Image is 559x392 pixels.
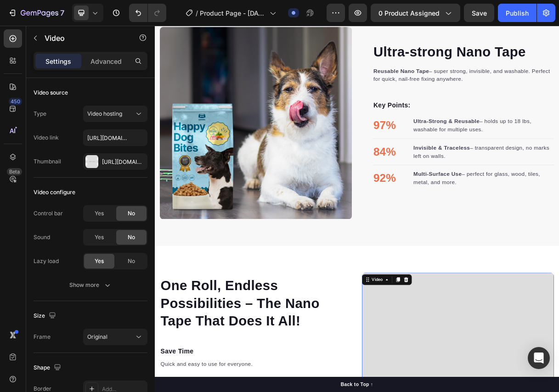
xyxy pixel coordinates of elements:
[87,333,107,340] span: Original
[353,161,543,183] p: – transparent design, no marks left on walls.
[34,134,59,142] div: Video link
[34,89,68,97] div: Video source
[298,124,329,147] p: 97%
[128,257,135,265] span: No
[34,209,63,218] div: Control bar
[45,33,123,44] p: Video
[298,196,329,219] p: 92%
[83,106,147,122] button: Video hosting
[298,161,329,184] p: 84%
[34,188,75,196] div: Video configure
[353,126,443,134] strong: Ultra-Strong & Reusable
[7,168,22,175] div: Beta
[95,233,104,241] span: Yes
[90,56,122,66] p: Advanced
[34,157,61,166] div: Thumbnail
[4,4,68,22] button: 7
[128,209,135,218] span: No
[83,129,147,146] input: Insert video url here
[95,209,104,218] span: Yes
[196,8,198,18] span: /
[353,125,543,147] p: – holds up to 18 lbs, washable for multiple uses.
[34,277,147,293] button: Show more
[9,98,22,105] div: 450
[294,342,313,350] div: Video
[34,110,46,118] div: Type
[7,1,269,263] img: 495611768014373769-f00d0b7a-f3e1-4e69-8cbe-e0b2d9e608f9.png
[298,58,374,66] strong: Reusable Nano Tape
[378,8,440,18] span: 0 product assigned
[34,233,50,241] div: Sound
[45,56,71,66] p: Settings
[83,329,147,345] button: Original
[34,362,63,374] div: Shape
[297,22,544,48] h2: Ultra-strong Nano Tape
[371,4,460,22] button: 0 product assigned
[353,197,543,219] p: – perfect for glass, wood, tiles, metal, and more.
[472,9,487,17] span: Save
[60,7,64,18] p: 7
[498,4,536,22] button: Publish
[155,26,559,392] iframe: Design area
[353,162,430,170] strong: Invisible & Traceless
[102,158,145,166] div: [URL][DOMAIN_NAME]
[34,310,58,322] div: Size
[95,257,104,265] span: Yes
[200,8,266,18] span: Product Page - [DATE] 10:39:25
[506,8,529,18] div: Publish
[464,4,494,22] button: Save
[34,333,51,341] div: Frame
[298,56,543,78] p: – super strong, invisible, and washable. Perfect for quick, nail-free fixing anywhere.
[298,102,543,116] p: Key Points:
[528,347,550,369] div: Open Intercom Messenger
[353,198,419,206] strong: Multi-Surface Use
[128,233,135,241] span: No
[87,110,122,117] span: Video hosting
[129,4,166,22] div: Undo/Redo
[34,257,59,265] div: Lazy load
[69,280,112,290] div: Show more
